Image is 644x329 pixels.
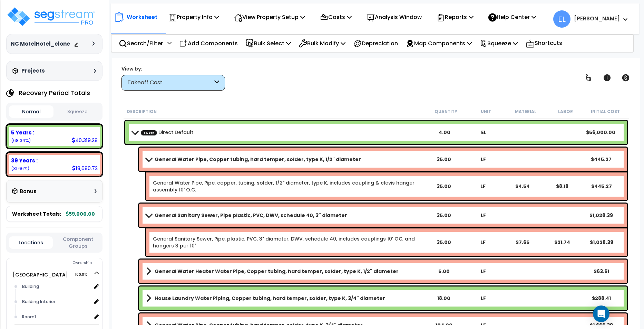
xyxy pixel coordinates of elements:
[11,166,29,171] small: (31.66%)
[425,212,463,219] div: 35.00
[13,271,68,278] a: [GEOGRAPHIC_DATA] 100.0%
[425,183,462,190] div: 35.00
[593,305,609,322] div: Open Intercom Messenger
[11,129,34,136] b: 5 Years :
[465,183,502,190] div: LF
[583,239,620,246] div: $1,028.39
[119,39,163,48] p: Search/Filter
[11,157,38,164] b: 39 Years :
[425,156,463,163] div: 35.00
[526,38,562,48] p: Shortcuts
[350,35,402,51] div: Depreciation
[425,295,463,302] div: 18.00
[20,298,91,306] div: Building Interior
[425,268,463,275] div: 5.00
[464,129,503,136] div: EL
[367,12,422,22] p: Analysis Window
[155,212,347,219] b: General Sanitary Sewer, Pipe plastic, PVC, DWV, schedule 40, 3" diameter
[488,12,536,22] p: Help Center
[582,295,620,302] div: $288.41
[21,67,45,74] h3: Projects
[558,109,573,114] small: Labor
[20,259,102,267] div: Ownership
[574,15,620,22] b: [PERSON_NAME]
[425,129,464,136] div: 4.00
[246,39,291,48] p: Bulk Select
[481,109,491,114] small: Unit
[146,266,423,276] a: Assembly Title
[504,239,541,246] div: $7.65
[464,268,502,275] div: LF
[582,322,620,329] div: $1,666.39
[121,65,225,72] div: View by:
[141,129,193,136] a: Custom Item
[155,295,385,302] b: House Laundry Water Piping, Copper tubing, hard temper, solder, type K, 3/4" diameter
[583,183,620,190] div: $445.27
[146,154,423,164] a: Assembly Title
[75,271,93,279] span: 100.0%
[20,282,91,291] div: Building
[168,12,219,22] p: Property Info
[464,295,502,302] div: LF
[522,35,566,52] div: Shortcuts
[19,90,90,96] h4: Recovery Period Totals
[12,210,61,217] span: Worksheet Totals:
[141,130,157,135] span: TCost
[543,183,580,190] div: $8.18
[582,268,620,275] div: $63.61
[146,210,423,220] a: Assembly Title
[66,210,95,217] b: 59,000.00
[465,239,502,246] div: LF
[127,109,157,114] small: Description
[425,239,462,246] div: 35.00
[155,268,399,275] b: General Water Heater Water Pipe, Copper tubing, hard temper, solder, type K, 1/2" diameter
[56,235,100,250] button: Component Groups
[155,156,361,163] b: General Water Pipe, Copper tubing, hard temper, solder, type K, 1/2" diameter
[20,313,91,321] div: Room1
[299,39,345,48] p: Bulk Modify
[591,109,620,114] small: Initial Cost
[353,39,398,48] p: Depreciation
[153,179,423,193] a: Assembly Item
[582,156,620,163] div: $445.27
[406,39,472,48] p: Map Components
[127,79,213,87] div: Takeoff Cost
[20,189,37,195] h3: Bonus
[320,12,352,22] p: Costs
[11,40,70,47] h3: NC MotelHotel_clone
[11,138,31,143] small: (68.34%)
[234,12,305,22] p: View Property Setup
[176,35,242,51] div: Add Components
[9,105,53,118] button: Normal
[543,239,580,246] div: $21.74
[155,322,363,329] b: General Water Pipe, Copper tubing, hard temper, solder, type K, 3/4" diameter
[464,156,502,163] div: LF
[55,106,100,118] button: Squeeze
[582,212,620,219] div: $1,028.39
[6,6,96,27] img: logo_pro_r.png
[127,12,157,22] p: Worksheet
[464,212,502,219] div: LF
[581,129,620,136] div: $56,000.00
[179,39,238,48] p: Add Components
[72,137,98,144] div: 40,319.28
[153,235,423,249] a: Assembly Item
[425,322,463,329] div: 104.00
[437,12,474,22] p: Reports
[480,39,518,48] p: Squeeze
[553,10,570,28] span: EL
[515,109,536,114] small: Material
[146,293,423,303] a: Assembly Title
[504,183,541,190] div: $4.54
[435,109,457,114] small: Quantity
[72,164,98,172] div: 18,680.72
[464,322,502,329] div: LF
[9,236,53,249] button: Locations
